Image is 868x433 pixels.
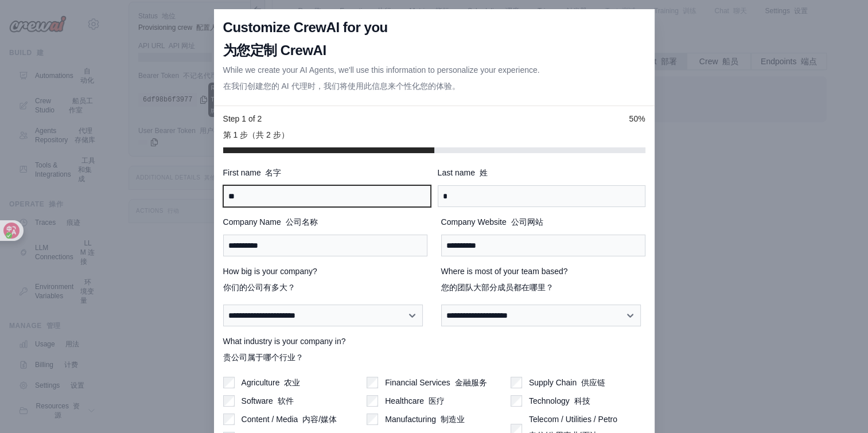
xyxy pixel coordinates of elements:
label: Agriculture [242,377,301,388]
font: 农业 [284,378,300,387]
font: 您的团队大部分成员都在哪里？ [441,283,554,292]
h3: Customize CrewAI for you [223,18,388,64]
font: 第 1 步（共 2 步） [223,130,289,139]
font: 为您定制 CrewAI [223,42,326,58]
font: 医疗 [429,396,445,405]
label: Company Website [441,216,645,228]
font: 软件 [278,396,294,405]
label: Where is most of your team based? [441,266,645,298]
label: How big is your company? [223,266,427,298]
font: 姓 [480,168,488,177]
font: 科技 [574,396,590,405]
label: Financial Services [385,377,486,388]
span: Step 1 of 2 [223,113,289,145]
label: First name [223,167,431,178]
label: Healthcare [385,395,444,407]
div: 聊天小组件 [811,378,868,433]
label: Technology [529,395,590,407]
label: Manufacturing [385,414,465,425]
iframe: Chat Widget [811,378,868,433]
label: Software [242,395,294,407]
font: 你们的公司有多大？ [223,283,295,292]
font: 在我们创建您的 AI 代理时，我们将使用此信息来个性化您的体验。 [223,81,460,91]
span: 50% [629,113,645,145]
label: Content / Media [242,414,337,425]
font: 供应链 [581,378,605,387]
font: 贵公司属于哪个行业？ [223,353,303,362]
label: Last name [438,167,645,178]
font: 金融服务 [455,378,487,387]
font: 公司网站 [511,217,543,227]
font: 内容/媒体 [302,415,337,424]
label: Company Name [223,216,427,228]
label: Supply Chain [529,377,605,388]
font: 制造业 [441,415,465,424]
label: What industry is your company in? [223,336,645,368]
font: 名字 [265,168,281,177]
font: 公司名称 [285,217,317,227]
p: While we create your AI Agents, we'll use this information to personalize your experience. [223,64,540,96]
